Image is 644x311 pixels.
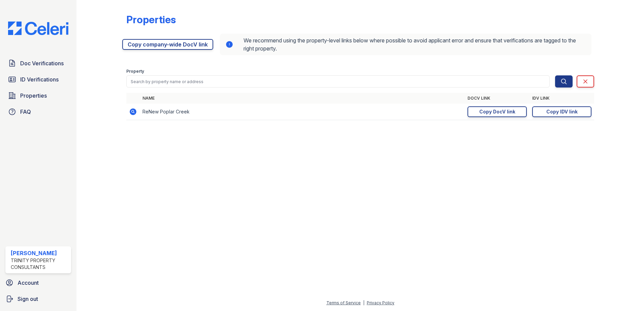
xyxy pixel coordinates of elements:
div: Trinity Property Consultants [11,257,68,271]
th: IDV Link [529,93,594,104]
span: FAQ [20,108,31,116]
img: CE_Logo_Blue-a8612792a0a2168367f1c8372b55b34899dd931a85d93a1a3d3e32e68fde9ad4.png [3,22,74,35]
a: ID Verifications [5,73,71,86]
span: Properties [20,92,47,100]
div: Copy DocV link [479,108,515,115]
a: Privacy Policy [367,300,394,305]
span: Account [18,279,39,287]
div: Copy IDV link [546,108,578,115]
input: Search by property name or address [126,75,550,88]
a: Terms of Service [326,300,361,305]
a: Copy DocV link [468,106,527,117]
th: DocV Link [465,93,529,104]
span: ID Verifications [20,75,59,83]
label: Property [126,69,144,74]
span: Sign out [18,295,38,303]
a: Account [3,276,74,289]
a: Properties [5,89,71,102]
a: Copy IDV link [532,106,591,117]
div: | [363,300,364,305]
a: FAQ [5,105,71,118]
a: Doc Verifications [5,57,71,70]
div: [PERSON_NAME] [11,249,68,257]
div: We recommend using the property-level links below where possible to avoid applicant error and ens... [220,34,591,55]
a: Sign out [3,292,74,306]
span: Doc Verifications [20,59,64,67]
a: Copy company-wide DocV link [122,39,213,50]
td: ReNew Poplar Creek [140,104,465,120]
th: Name [140,93,465,104]
div: Properties [126,13,176,26]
